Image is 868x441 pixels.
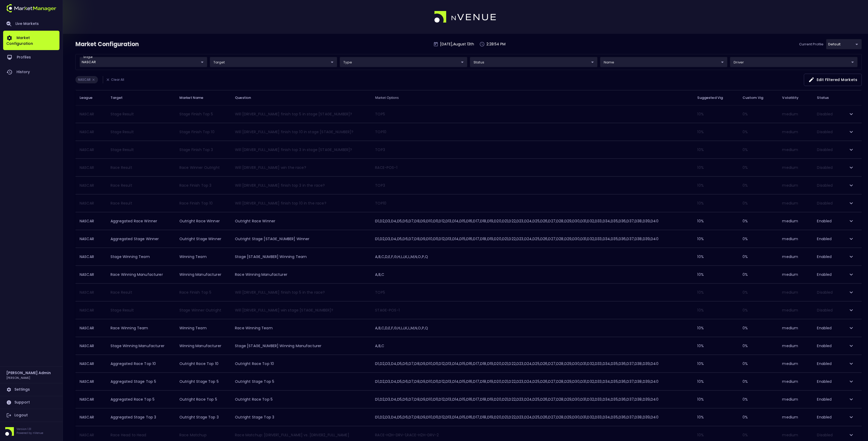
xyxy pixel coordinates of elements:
[697,95,730,100] span: Suggested Vig
[778,355,813,373] td: medium
[738,319,778,337] td: 0 %
[817,397,832,402] span: Enabled
[847,413,856,422] button: expand row
[106,212,175,230] td: Aggregated Race Winner
[175,373,231,390] td: Outright Stage Top 5
[817,272,832,277] span: Enabled
[106,408,175,426] td: Aggregated Stage Top 3
[371,177,693,194] td: TOP3
[106,373,175,390] td: Aggregated Stage Top 5
[778,159,813,176] td: medium
[106,248,175,266] td: Stage Winning Team
[693,319,738,337] td: 10 %
[738,373,778,390] td: 0 %
[817,201,833,206] span: Disabled
[3,17,59,31] a: Live Markets
[817,218,832,224] span: Enabled
[175,230,231,248] td: Outright Stage Winner
[340,57,467,67] div: league
[817,254,832,259] span: Enabled
[371,141,693,159] td: TOP3
[231,302,371,319] td: Will [DRIVER_FULL_NAME] win stage [STAGE_NUMBER]?
[693,408,738,426] td: 10 %
[175,105,231,123] td: Stage Finish Top 5
[231,230,371,248] td: Outright Stage [STAGE_NUMBER] Winner
[693,141,738,159] td: 10 %
[106,159,175,176] td: Race Result
[371,408,693,426] td: D1,D2,D3,D4,D5,D6,D7,D8,D9,D10,D11,D12,D13,D14,D15,D16,D17,D18,D19,D20,D21,D22,D23,D24,D25,D26,D2...
[111,95,129,100] span: Target
[693,105,738,123] td: 10 %
[778,105,813,123] td: medium
[738,159,778,176] td: 0 %
[17,431,43,435] p: Powered by nVenue
[175,319,231,337] td: Winning Team
[371,337,693,355] td: A,B,C
[371,284,693,301] td: TOP5
[847,252,856,261] button: expand row
[75,76,98,83] li: NASCAR
[778,230,813,248] td: medium
[738,391,778,408] td: 0 %
[778,284,813,301] td: medium
[371,266,693,283] td: A,B,C
[693,355,738,373] td: 10 %
[231,337,371,355] td: Stage [STAGE_NUMBER] Winning Manufacturer
[434,11,497,23] img: logo
[778,141,813,159] td: medium
[371,195,693,212] td: TOP10
[817,183,833,188] span: Disabled
[371,302,693,319] td: STAGE-POS-1
[847,145,856,154] button: expand row
[75,302,106,319] th: NASCAR
[3,409,59,422] a: Logout
[738,355,778,373] td: 0 %
[778,266,813,283] td: medium
[175,355,231,373] td: Outright Race Top 10
[847,431,856,439] button: expand row
[738,195,778,212] td: 0 %
[693,373,738,390] td: 10 %
[371,248,693,266] td: A,B,C,D,E,F,G,H,I,J,K,L,M,N,O,P,Q
[440,41,474,47] p: [DATE] , August 13 th
[231,141,371,159] td: Will [DRIVER_FULL_NAME] finish top 3 in stage [STAGE_NUMBER]?
[3,50,59,65] a: Profiles
[371,123,693,141] td: TOP10
[847,234,856,243] button: expand row
[106,141,175,159] td: Stage Result
[75,373,106,390] th: NASCAR
[693,337,738,355] td: 10 %
[231,266,371,283] td: Race Winning Manufacturer
[175,141,231,159] td: Stage Finish Top 3
[738,302,778,319] td: 0 %
[778,337,813,355] td: medium
[778,302,813,319] td: medium
[738,284,778,301] td: 0 %
[175,195,231,212] td: Race Finish Top 10
[231,319,371,337] td: Race Winning Team
[3,396,59,409] a: Support
[106,319,175,337] td: Race Winning Team
[103,76,127,83] li: Clear All
[75,391,106,408] th: NASCAR
[231,123,371,141] td: Will [DRIVER_FULL_NAME] finish top 10 in stage [STAGE_NUMBER]?
[106,337,175,355] td: Stage Winning Manufacturer
[693,159,738,176] td: 10 %
[3,383,59,396] a: Settings
[175,302,231,319] td: Stage Winner Outright
[75,266,106,283] th: NASCAR
[80,57,207,67] div: league
[778,195,813,212] td: medium
[738,141,778,159] td: 0 %
[106,355,175,373] td: Aggregated Race Top 10
[6,370,51,376] h2: [PERSON_NAME] Admin
[106,177,175,194] td: Race Result
[817,325,832,331] span: Enabled
[847,181,856,190] button: expand row
[817,236,832,241] span: Enabled
[738,266,778,283] td: 0 %
[106,230,175,248] td: Aggregated Stage Winner
[83,55,93,59] label: league
[75,408,106,426] th: NASCAR
[175,337,231,355] td: Winning Manufacturer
